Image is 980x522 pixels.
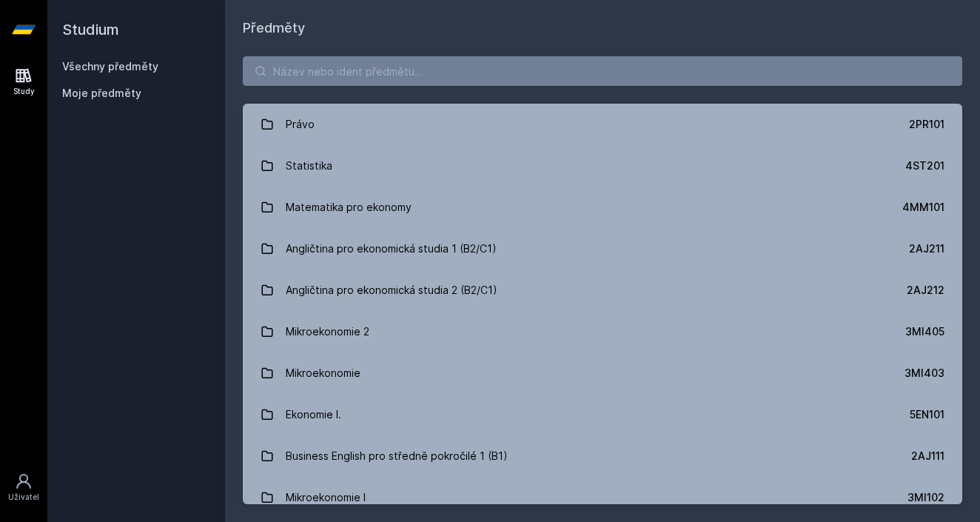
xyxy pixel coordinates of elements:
[243,352,962,394] a: Mikroekonomie 3MI403
[13,86,35,97] div: Study
[905,324,944,339] div: 3MI405
[286,317,369,347] div: Mikroekonomie 2
[243,270,962,311] a: Angličtina pro ekonomická studia 2 (B2/C1) 2AJ212
[286,234,497,264] div: Angličtina pro ekonomická studia 1 (B2/C1)
[286,400,341,429] div: Ekonomie I.
[62,60,158,73] a: Všechny předměty
[286,358,360,388] div: Mikroekonomie
[905,366,944,381] div: 3MI403
[911,449,944,464] div: 2AJ111
[286,441,508,471] div: Business English pro středně pokročilé 1 (B1)
[907,283,944,298] div: 2AJ212
[8,492,39,503] div: Uživatel
[62,86,141,101] span: Moje předměty
[243,187,962,228] a: Matematika pro ekonomy 4MM101
[243,477,962,518] a: Mikroekonomie I 3MI102
[243,18,962,39] h1: Předměty
[286,110,315,139] div: Právo
[907,490,944,505] div: 3MI102
[243,104,962,145] a: Právo 2PR101
[286,193,412,222] div: Matematika pro ekonomy
[243,311,962,352] a: Mikroekonomie 2 3MI405
[243,145,962,187] a: Statistika 4ST201
[286,275,497,305] div: Angličtina pro ekonomická studia 2 (B2/C1)
[243,228,962,270] a: Angličtina pro ekonomická studia 1 (B2/C1) 2AJ211
[243,394,962,435] a: Ekonomie I. 5EN101
[243,435,962,477] a: Business English pro středně pokročilé 1 (B1) 2AJ111
[286,151,332,181] div: Statistika
[243,56,962,86] input: Název nebo ident předmětu…
[910,407,944,422] div: 5EN101
[286,483,366,512] div: Mikroekonomie I
[909,241,944,256] div: 2AJ211
[905,158,944,173] div: 4ST201
[3,59,44,104] a: Study
[902,200,944,215] div: 4MM101
[3,465,44,510] a: Uživatel
[909,117,944,132] div: 2PR101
